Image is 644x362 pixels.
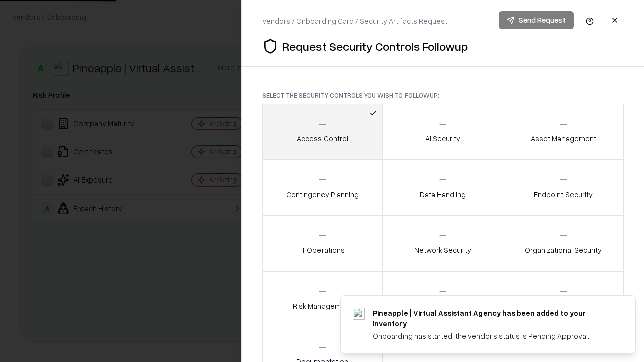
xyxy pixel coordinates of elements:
div: Pineapple | Virtual Assistant Agency has been added to your inventory [373,308,611,329]
button: AI Security [382,104,504,160]
button: IT Operations [262,215,383,271]
p: AI Security [425,133,460,144]
p: Request Security Controls Followup [282,38,468,54]
button: Access Control [262,104,383,160]
button: Endpoint Security [503,159,624,216]
button: Asset Management [503,104,624,160]
p: Data Handling [420,189,466,200]
button: Threat Management [503,271,624,327]
button: Security Incidents [382,271,504,327]
button: Data Handling [382,159,504,216]
img: trypineapple.com [353,308,365,320]
p: Network Security [414,245,471,255]
button: Organizational Security [503,215,624,271]
button: Risk Management [262,271,383,327]
p: Risk Management [293,301,352,311]
p: Select the security controls you wish to followup: [262,91,624,100]
p: Asset Management [531,133,596,144]
p: Access Control [297,133,348,144]
p: Organizational Security [525,245,602,255]
div: Onboarding has started, the vendor's status is Pending Approval. [373,331,611,341]
p: IT Operations [300,245,345,255]
button: Network Security [382,215,504,271]
button: Contingency Planning [262,159,383,216]
p: Contingency Planning [286,189,359,200]
div: Vendors / Onboarding Card / Security Artifacts Request [262,16,447,26]
p: Endpoint Security [534,189,593,200]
